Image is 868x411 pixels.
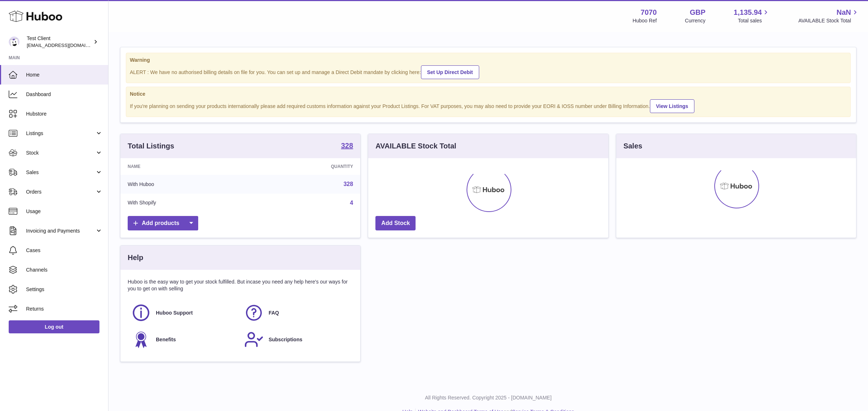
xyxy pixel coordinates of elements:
[341,142,353,151] a: 328
[156,336,176,343] span: Benefits
[269,336,302,343] span: Subscriptions
[734,8,762,17] span: 1,135.94
[26,208,103,215] span: Usage
[26,286,103,293] span: Settings
[250,158,361,175] th: Quantity
[27,42,106,48] span: [EMAIL_ADDRESS][DOMAIN_NAME]
[738,17,770,24] span: Total sales
[798,17,859,24] span: AVAILABLE Stock Total
[120,175,250,194] td: With Huboo
[130,91,847,98] strong: Notice
[26,91,103,98] span: Dashboard
[131,303,237,323] a: Huboo Support
[341,142,353,149] strong: 328
[128,216,198,231] a: Add products
[26,150,95,156] span: Stock
[650,99,694,113] a: View Listings
[26,169,95,176] span: Sales
[244,330,350,349] a: Subscriptions
[26,72,103,78] span: Home
[128,253,143,263] h3: Help
[633,17,657,24] div: Huboo Ref
[734,8,770,24] a: 1,135.94 Total sales
[27,35,92,49] div: Test Client
[269,310,279,316] span: FAQ
[120,158,250,175] th: Name
[130,64,847,79] div: ALERT : We have no authorised billing details on file for you. You can set up and manage a Direct...
[130,98,847,113] div: If you're planning on sending your products internationally please add required customs informati...
[624,141,642,151] h3: Sales
[131,330,237,349] a: Benefits
[685,17,706,24] div: Currency
[421,65,479,79] a: Set Up Direct Debit
[26,267,103,273] span: Channels
[26,189,95,195] span: Orders
[9,320,99,333] a: Log out
[9,36,20,47] img: internalAdmin-7070@internal.huboo.com
[798,8,859,24] a: NaN AVAILABLE Stock Total
[156,310,193,316] span: Huboo Support
[344,181,353,187] a: 328
[128,278,353,292] p: Huboo is the easy way to get your stock fulfilled. But incase you need any help here's our ways f...
[375,216,416,231] a: Add Stock
[375,141,456,151] h3: AVAILABLE Stock Total
[26,130,95,137] span: Listings
[128,141,174,151] h3: Total Listings
[130,57,847,64] strong: Warning
[641,8,657,17] strong: 7070
[244,303,350,323] a: FAQ
[350,200,353,206] a: 4
[26,111,103,117] span: Hubstore
[690,8,705,17] strong: GBP
[26,247,103,254] span: Cases
[26,228,95,234] span: Invoicing and Payments
[837,8,851,17] span: NaN
[120,194,250,212] td: With Shopify
[114,394,862,401] p: All Rights Reserved. Copyright 2025 - [DOMAIN_NAME]
[26,306,103,312] span: Returns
